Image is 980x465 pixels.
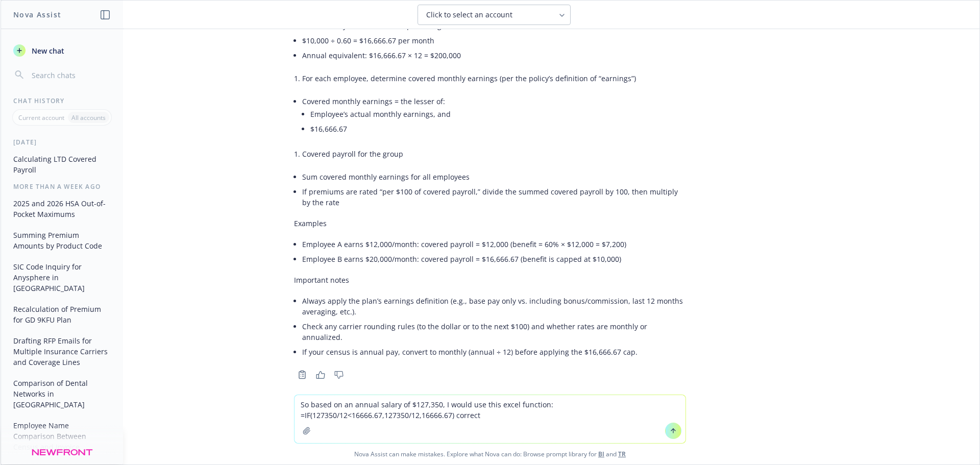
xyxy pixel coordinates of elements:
[302,184,686,210] li: If premiums are rated “per $100 of covered payroll,” divide the summed covered payroll by 100, th...
[5,444,975,464] span: Nova Assist can make mistakes. Explore what Nova can do: Browse prompt library for and
[302,319,686,345] li: Check any carrier rounding rules (to the dollar or to the next $100) and whether rates are monthl...
[302,252,686,266] li: Employee B earns $20,000/month: covered payroll = $16,666.67 (benefit is capped at $10,000)
[18,113,64,122] p: Current account
[302,146,686,161] li: Covered payroll for the group
[30,45,64,56] span: New chat
[9,151,115,178] button: Calculating LTD Covered Payroll
[9,332,115,371] button: Drafting RFP Emails for Multiple Insurance Carriers and Coverage Lines
[331,368,347,382] button: Thumbs down
[618,450,626,458] a: TR
[302,33,686,48] li: $10,000 ÷ 0.60 = $16,666.67 per month
[71,113,106,122] p: All accounts
[9,375,115,413] button: Comparison of Dental Networks in [GEOGRAPHIC_DATA]
[13,9,61,20] h1: Nova Assist
[298,370,307,379] svg: Copy to clipboard
[426,10,512,20] span: Click to select an account
[294,218,686,229] p: Examples
[294,275,686,285] p: Important notes
[302,237,686,252] li: Employee A earns $12,000/month: covered payroll = $12,000 (benefit = 60% × $12,000 = $7,200)
[9,301,115,328] button: Recalculation of Premium for GD 9KFU Plan
[9,258,115,297] button: SIC Code Inquiry for Anysphere in [GEOGRAPHIC_DATA]
[302,48,686,63] li: Annual equivalent: $16,666.67 × 12 = $200,000
[30,68,111,82] input: Search chats
[1,96,123,105] div: Chat History
[418,5,571,25] button: Click to select an account
[1,182,123,191] div: More than a week ago
[302,169,686,184] li: Sum covered monthly earnings for all employees
[1,138,123,146] div: [DATE]
[302,71,686,86] li: For each employee, determine covered monthly earnings (per the policy’s definition of “earnings”)
[302,293,686,319] li: Always apply the plan’s earnings definition (e.g., base pay only vs. including bonus/commission, ...
[9,195,115,223] button: 2025 and 2026 HSA Out-of-Pocket Maximums
[310,107,686,121] li: Employee’s actual monthly earnings, and
[598,450,604,458] a: BI
[310,121,686,136] li: $16,666.67
[302,94,686,138] li: Covered monthly earnings = the lesser of:
[9,41,115,60] button: New chat
[295,395,685,443] textarea: So based on an annual salary of $127,350, I would use this excel function: =IF(127350/12<16666.67...
[9,417,115,455] button: Employee Name Comparison Between Census and Invoice
[9,227,115,254] button: Summing Premium Amounts by Product Code
[302,345,686,359] li: If your census is annual pay, convert to monthly (annual ÷ 12) before applying the $16,666.67 cap.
